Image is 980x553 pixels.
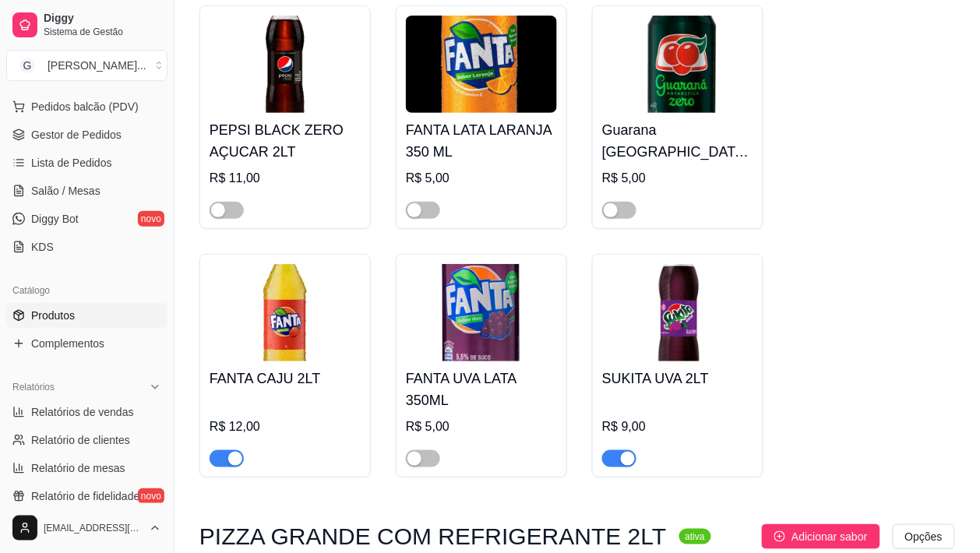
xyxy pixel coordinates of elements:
span: KDS [31,239,54,255]
span: Relatório de fidelidade [31,488,139,504]
h4: FANTA CAJU 2LT [210,368,361,389]
a: Relatórios de vendas [6,400,167,424]
a: DiggySistema de Gestão [6,6,167,44]
a: KDS [6,234,167,259]
div: R$ 5,00 [406,169,557,188]
span: Pedidos balcão (PDV) [31,99,139,114]
a: Relatório de clientes [6,428,167,453]
a: Salão / Mesas [6,178,167,203]
img: product-image [210,264,361,361]
h4: FANTA LATA LARANJA 350 ML [406,119,557,163]
a: Gestor de Pedidos [6,122,167,147]
span: Diggy Bot [31,211,79,227]
span: Adicionar sabor [791,528,867,545]
div: R$ 11,00 [210,169,361,188]
button: Adicionar sabor [762,524,880,549]
a: Diggy Botnovo [6,206,167,231]
span: Opções [905,528,943,545]
span: Sistema de Gestão [44,26,161,38]
div: R$ 12,00 [210,417,361,436]
span: Relatórios [12,381,55,393]
button: Opções [893,524,955,549]
img: product-image [602,16,753,113]
span: Relatório de clientes [31,432,130,448]
h4: PEPSI BLACK ZERO AÇUCAR 2LT [210,119,361,163]
div: Catálogo [6,278,167,303]
h4: SUKITA UVA 2LT [602,368,753,389]
div: R$ 9,00 [602,417,753,436]
a: Produtos [6,303,167,328]
h4: FANTA UVA LATA 350ML [406,368,557,411]
div: [PERSON_NAME] ... [48,58,146,73]
span: Lista de Pedidos [31,155,112,171]
span: Diggy [44,12,161,26]
h3: PIZZA GRANDE COM REFRIGERANTE 2LT [199,527,667,546]
a: Lista de Pedidos [6,150,167,175]
span: plus-circle [774,531,785,542]
span: Relatório de mesas [31,460,125,476]
span: G [19,58,35,73]
button: [EMAIL_ADDRESS][DOMAIN_NAME] [6,509,167,547]
a: Complementos [6,331,167,356]
span: Complementos [31,336,104,351]
h4: Guarana [GEOGRAPHIC_DATA] LATA ZERO AÇUCAR 350ML [602,119,753,163]
span: Gestor de Pedidos [31,127,122,143]
button: Select a team [6,50,167,81]
img: product-image [406,16,557,113]
a: Relatório de mesas [6,456,167,481]
span: Salão / Mesas [31,183,100,199]
a: Relatório de fidelidadenovo [6,484,167,509]
img: product-image [210,16,361,113]
span: Produtos [31,308,75,323]
img: product-image [602,264,753,361]
span: [EMAIL_ADDRESS][DOMAIN_NAME] [44,522,143,534]
img: product-image [406,264,557,361]
div: R$ 5,00 [406,417,557,436]
span: Relatórios de vendas [31,404,134,420]
div: R$ 5,00 [602,169,753,188]
sup: ativa [679,529,711,544]
button: Pedidos balcão (PDV) [6,94,167,119]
